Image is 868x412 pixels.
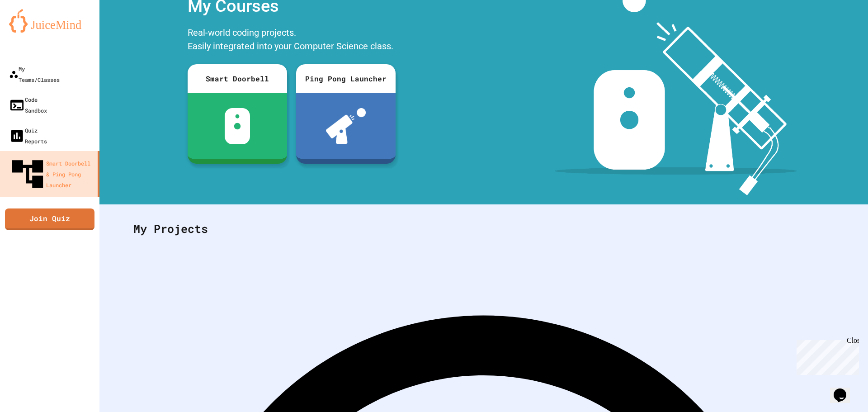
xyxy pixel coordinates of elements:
div: My Teams/Classes [9,63,60,85]
div: Real-world coding projects. Easily integrated into your Computer Science class. [183,24,400,57]
img: logo-orange.svg [9,9,90,33]
div: Smart Doorbell & Ping Pong Launcher [9,156,94,193]
iframe: chat widget [830,376,859,403]
a: Join Quiz [5,208,94,230]
img: ppl-with-ball.png [326,108,366,144]
div: My Projects [124,211,843,246]
img: sdb-white.svg [225,108,250,144]
iframe: chat widget [793,336,859,375]
div: Smart Doorbell [188,64,287,93]
div: Code Sandbox [9,94,47,116]
div: Ping Pong Launcher [296,64,396,93]
div: Quiz Reports [9,125,47,147]
div: Chat with us now!Close [4,4,62,57]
